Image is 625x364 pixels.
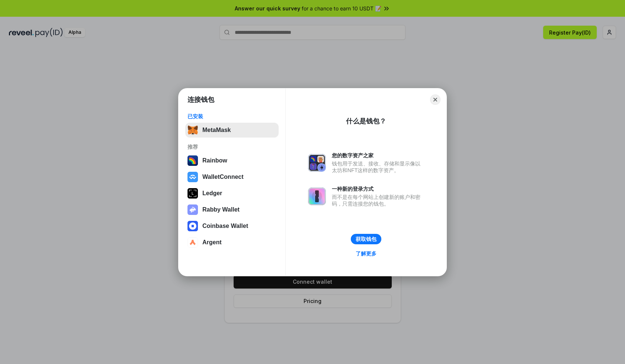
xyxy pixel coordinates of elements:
[185,219,279,233] button: Coinbase Wallet
[351,234,381,244] button: 获取钱包
[308,154,326,172] img: svg+xml,%3Csvg%20xmlns%3D%22http%3A%2F%2Fwww.w3.org%2F2000%2Fsvg%22%20fill%3D%22none%22%20viewBox...
[185,123,279,138] button: MetaMask
[187,144,276,150] div: 推荐
[187,95,214,104] h1: 连接钱包
[185,202,279,217] button: Rabby Wallet
[187,172,198,182] img: svg+xml,%3Csvg%20width%3D%2228%22%20height%3D%2228%22%20viewBox%3D%220%200%2028%2028%22%20fill%3D...
[185,170,279,184] button: WalletConnect
[185,153,279,168] button: Rainbow
[202,239,222,246] div: Argent
[202,223,248,229] div: Coinbase Wallet
[202,127,231,133] div: MetaMask
[356,236,376,242] div: 获取钱包
[187,204,198,215] img: svg+xml,%3Csvg%20xmlns%3D%22http%3A%2F%2Fwww.w3.org%2F2000%2Fsvg%22%20fill%3D%22none%22%20viewBox...
[356,250,376,257] div: 了解更多
[332,186,424,192] div: 一种新的登录方式
[187,237,198,248] img: svg+xml,%3Csvg%20width%3D%2228%22%20height%3D%2228%22%20viewBox%3D%220%200%2028%2028%22%20fill%3D...
[202,190,222,197] div: Ledger
[308,187,326,205] img: svg+xml,%3Csvg%20xmlns%3D%22http%3A%2F%2Fwww.w3.org%2F2000%2Fsvg%22%20fill%3D%22none%22%20viewBox...
[185,235,279,250] button: Argent
[332,152,424,159] div: 您的数字资产之家
[332,160,424,174] div: 钱包用于发送、接收、存储和显示像以太坊和NFT这样的数字资产。
[202,174,244,180] div: WalletConnect
[187,155,198,166] img: svg+xml,%3Csvg%20width%3D%22120%22%20height%3D%22120%22%20viewBox%3D%220%200%20120%20120%22%20fil...
[332,194,424,207] div: 而不是在每个网站上创建新的账户和密码，只需连接您的钱包。
[351,249,381,258] a: 了解更多
[202,206,240,213] div: Rabby Wallet
[187,125,198,135] img: svg+xml,%3Csvg%20fill%3D%22none%22%20height%3D%2233%22%20viewBox%3D%220%200%2035%2033%22%20width%...
[202,157,227,164] div: Rainbow
[187,113,276,120] div: 已安装
[185,186,279,201] button: Ledger
[346,117,386,126] div: 什么是钱包？
[187,188,198,199] img: svg+xml,%3Csvg%20xmlns%3D%22http%3A%2F%2Fwww.w3.org%2F2000%2Fsvg%22%20width%3D%2228%22%20height%3...
[430,94,440,105] button: Close
[187,221,198,231] img: svg+xml,%3Csvg%20width%3D%2228%22%20height%3D%2228%22%20viewBox%3D%220%200%2028%2028%22%20fill%3D...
